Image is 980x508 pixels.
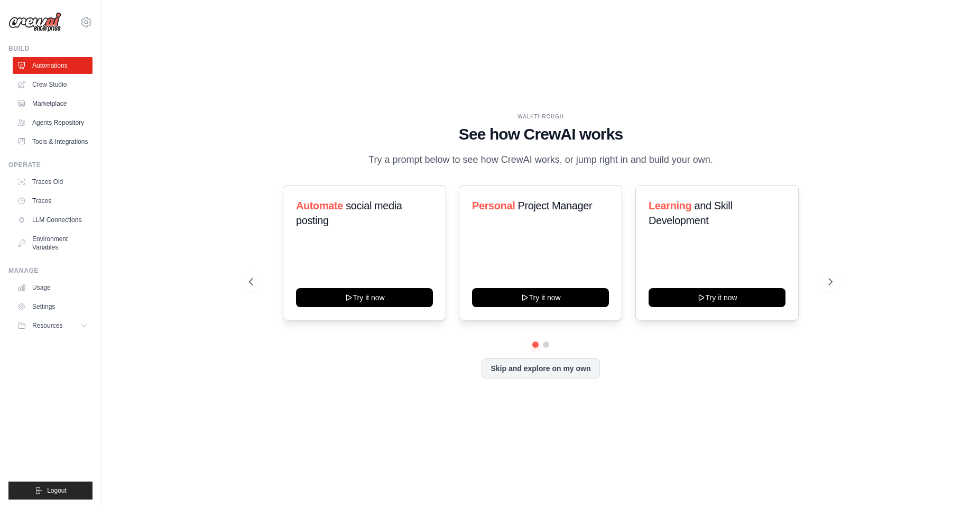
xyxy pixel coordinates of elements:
span: Learning [649,200,691,211]
div: Build [8,44,93,53]
span: Logout [47,486,67,495]
a: Traces Old [13,173,93,190]
div: Manage [8,266,93,275]
button: Skip and explore on my own [482,358,599,378]
button: Try it now [472,288,609,307]
a: Marketplace [13,95,93,112]
button: Try it now [296,288,433,307]
div: WALKTHROUGH [249,113,833,121]
a: Traces [13,192,93,209]
span: and Skill Development [649,200,732,226]
span: Project Manager [518,200,593,211]
span: social media posting [296,200,402,226]
a: Environment Variables [13,230,93,256]
button: Logout [8,482,93,500]
img: Logo [8,12,61,32]
span: Personal [472,200,515,211]
a: Crew Studio [13,76,93,93]
a: Usage [13,279,93,296]
a: Settings [13,298,93,315]
p: Try a prompt below to see how CrewAI works, or jump right in and build your own. [363,152,718,168]
a: Automations [13,57,93,74]
div: Operate [8,161,93,169]
a: Agents Repository [13,114,93,131]
a: Tools & Integrations [13,133,93,150]
button: Try it now [649,288,785,307]
button: Resources [13,317,93,334]
span: Resources [32,321,62,330]
a: LLM Connections [13,211,93,228]
span: Automate [296,200,343,211]
h1: See how CrewAI works [249,125,833,144]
